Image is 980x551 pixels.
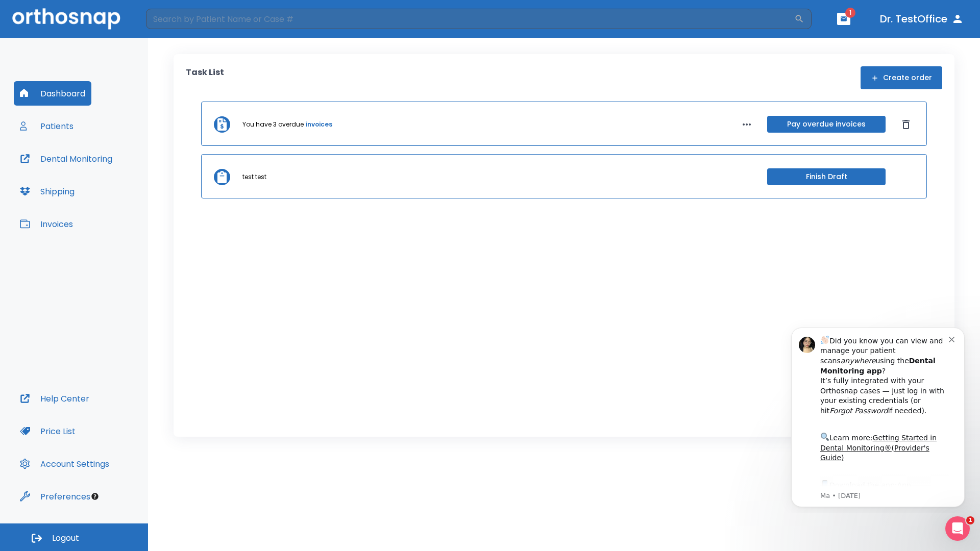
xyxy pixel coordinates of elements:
[14,114,80,138] button: Patients
[12,8,120,29] img: Orthosnap
[776,318,980,513] iframe: Intercom notifications message
[767,168,886,185] button: Finish Draft
[945,516,970,541] iframe: Intercom live chat
[14,386,95,411] button: Help Center
[44,160,173,212] div: Download the app: | ​ Let us know if you need help getting started!
[14,146,118,171] button: Dental Monitoring
[242,172,266,182] p: test test
[44,163,135,181] a: App Store
[876,10,968,28] button: Dr. TestOffice
[861,66,942,89] button: Create order
[44,173,173,182] p: Message from Ma, sent 7w ago
[14,484,96,509] button: Preferences
[14,452,115,476] button: Account Settings
[146,9,794,29] input: Search by Patient Name or Case #
[966,516,974,524] span: 1
[306,120,332,129] a: invoices
[14,212,79,236] button: Invoices
[845,8,855,18] span: 1
[14,419,82,443] button: Price List
[898,116,914,133] button: Dismiss
[52,533,79,544] span: Logout
[242,120,304,129] p: You have 3 overdue
[767,116,886,133] button: Pay overdue invoices
[173,16,181,24] button: Dismiss notification
[14,81,91,106] button: Dashboard
[14,179,81,204] button: Shipping
[186,66,224,89] p: Task List
[90,492,100,501] div: Tooltip anchor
